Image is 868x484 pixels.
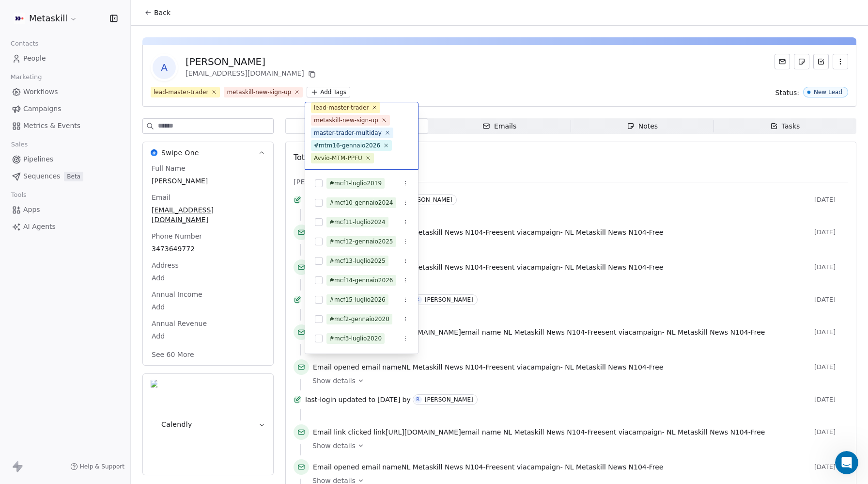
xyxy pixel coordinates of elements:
[314,129,382,137] div: master-trader-multiday
[314,103,369,112] div: lead-master-trader
[329,315,389,323] div: #mcf2-gennaio2020
[329,334,382,343] div: #mcf3-luglio2020
[329,237,393,246] div: #mcf12-gennaio2025
[329,218,386,226] div: #mcf11-luglio2024
[329,276,393,285] div: #mcf14-gennaio2026
[835,451,858,474] iframe: Intercom live chat
[329,198,393,207] div: #mcf10-gennaio2024
[329,295,386,304] div: #mcf15-luglio2026
[314,154,362,162] div: Avvio-MTM-PPFU
[314,141,380,150] div: #mtm16-gennaio2026
[314,116,378,125] div: metaskill-new-sign-up
[329,179,382,188] div: #mcf1-luglio2019
[329,257,386,265] div: #mcf13-luglio2025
